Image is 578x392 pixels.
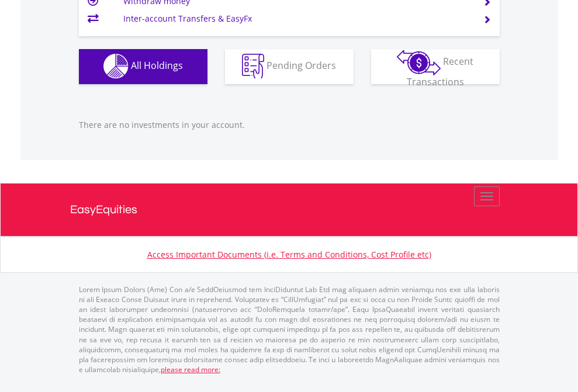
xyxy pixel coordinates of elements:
button: Pending Orders [225,49,354,84]
span: All Holdings [131,59,183,72]
p: Lorem Ipsum Dolors (Ame) Con a/e SeddOeiusmod tem InciDiduntut Lab Etd mag aliquaen admin veniamq... [79,285,500,374]
span: Pending Orders [266,59,336,72]
button: Recent Transactions [371,49,500,84]
img: pending_instructions-wht.png [242,54,264,79]
img: transactions-zar-wht.png [397,50,441,75]
button: All Holdings [79,49,207,84]
img: holdings-wht.png [103,54,129,79]
a: Access Important Documents (i.e. Terms and Conditions, Cost Profile etc) [147,249,431,260]
a: please read more: [161,365,220,374]
p: There are no investments in your account. [79,119,500,131]
td: Inter-account Transfers & EasyFx [123,10,469,27]
a: EasyEquities [70,183,508,236]
span: Recent Transactions [407,55,474,88]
